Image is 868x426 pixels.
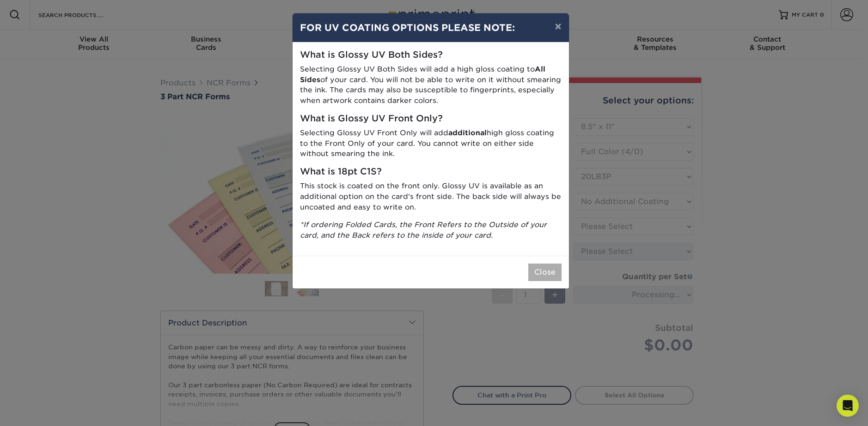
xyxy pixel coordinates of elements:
[300,50,562,60] h5: What is Glossy UV Both Sides?
[300,114,562,124] h5: What is Glossy UV Front Only?
[300,64,562,106] p: Selecting Glossy UV Both Sides will add a high gloss coating to of your card. You will not be abl...
[528,264,562,281] button: Close
[300,21,562,35] h4: FOR UV COATING OPTIONS PLEASE NOTE:
[300,167,562,177] h5: What is 18pt C1S?
[837,395,859,417] div: Open Intercom Messenger
[300,128,562,159] p: Selecting Glossy UV Front Only will add high gloss coating to the Front Only of your card. You ca...
[300,181,562,212] p: This stock is coated on the front only. Glossy UV is available as an additional option on the car...
[300,65,545,84] strong: All Sides
[547,13,568,39] button: ×
[300,220,547,240] i: *If ordering Folded Cards, the Front Refers to the Outside of your card, and the Back refers to t...
[448,128,487,137] strong: additional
